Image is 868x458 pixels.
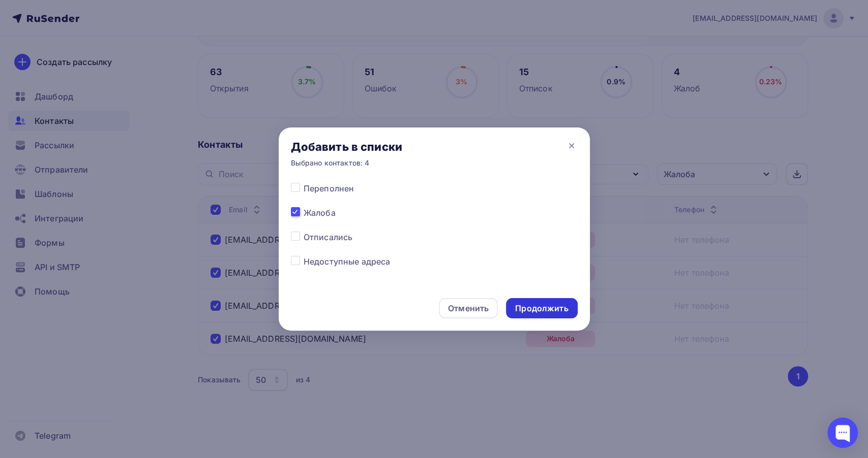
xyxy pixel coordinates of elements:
[515,303,568,314] div: Продолжить
[304,231,352,243] span: Отписались
[304,255,391,268] span: Недоступные адреса
[291,158,402,168] div: Выбрано контактов: 4
[304,182,354,194] span: Переполнен
[448,302,489,314] div: Отменить
[304,207,336,219] span: Жалоба
[291,140,402,154] div: Добавить в списки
